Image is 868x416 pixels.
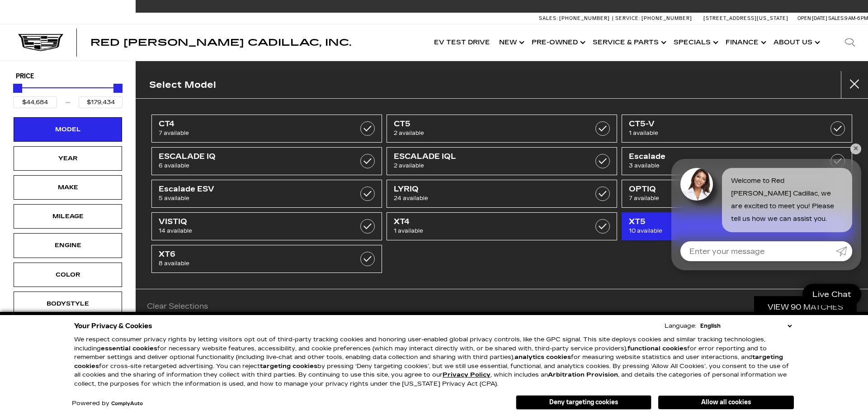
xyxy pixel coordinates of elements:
[527,24,588,61] a: Pre-Owned
[45,124,90,134] div: Model
[629,161,812,170] span: 3 available
[539,15,558,21] span: Sales:
[45,182,90,192] div: Make
[14,263,122,287] div: ColorColor
[394,217,577,226] span: XT4
[669,24,721,61] a: Specials
[45,211,90,221] div: Mileage
[769,24,823,61] a: About Us
[74,335,794,388] p: We respect consumer privacy rights by letting visitors opt out of third-party tracking cookies an...
[159,226,342,235] span: 14 available
[629,129,812,138] span: 1 available
[13,96,57,108] input: Minimum
[797,15,827,21] span: Open [DATE]
[387,212,617,240] a: XT41 available
[754,296,857,318] a: View 90 Matches
[622,212,852,240] a: XT510 available
[429,24,495,61] a: EV Test Drive
[14,146,122,171] div: YearYear
[13,84,22,93] div: Minimum Price
[151,147,382,175] a: ESCALADE IQ6 available
[113,84,123,93] div: Maximum Price
[629,185,812,194] span: OPTIQ
[615,15,640,21] span: Service:
[387,115,617,143] a: CT52 available
[159,120,342,129] span: CT4
[808,289,856,300] span: Live Chat
[159,152,342,161] span: ESCALADE IQ
[622,180,852,208] a: OPTIQ7 available
[844,15,868,21] span: 9 AM-6 PM
[627,345,687,352] strong: functional cookies
[680,241,836,261] input: Enter your message
[14,233,122,258] div: EngineEngine
[151,212,382,240] a: VISTIQ14 available
[159,194,342,203] span: 5 available
[149,77,216,92] h2: Select Model
[79,96,123,108] input: Maximum
[13,81,123,108] div: Price
[18,34,63,51] img: Cadillac Dark Logo with Cadillac White Text
[612,16,694,21] a: Service: [PHONE_NUMBER]
[665,323,696,329] div: Language:
[394,185,577,194] span: LYRIQ
[14,175,122,200] div: MakeMake
[836,241,852,261] a: Submit
[159,161,342,170] span: 6 available
[629,217,812,226] span: XT5
[151,180,382,208] a: Escalade ESV5 available
[159,259,342,268] span: 8 available
[394,129,577,138] span: 2 available
[159,217,342,226] span: VISTIQ
[45,240,90,250] div: Engine
[802,284,861,305] a: Live Chat
[443,371,491,378] a: Privacy Policy
[159,129,342,138] span: 7 available
[722,168,852,232] div: Welcome to Red [PERSON_NAME] Cadillac, we are excited to meet you! Please tell us how we can assi...
[394,194,577,203] span: 24 available
[539,16,612,21] a: Sales: [PHONE_NUMBER]
[495,24,527,61] a: New
[16,72,120,81] h5: Price
[147,302,208,313] a: Clear Selections
[514,354,571,361] strong: analytics cookies
[629,152,812,161] span: Escalade
[260,363,317,370] strong: targeting cookies
[394,152,577,161] span: ESCALADE IQL
[721,24,769,61] a: Finance
[151,245,382,273] a: XT68 available
[642,15,692,21] span: [PHONE_NUMBER]
[45,299,90,309] div: Bodystyle
[72,401,143,406] div: Powered by
[159,185,342,194] span: Escalade ESV
[387,180,617,208] a: LYRIQ24 available
[394,120,577,129] span: CT5
[622,115,852,143] a: CT5-V1 available
[14,117,122,142] div: ModelModel
[159,250,342,259] span: XT6
[151,115,382,143] a: CT47 available
[45,153,90,163] div: Year
[14,204,122,229] div: MileageMileage
[658,396,794,409] button: Allow all cookies
[680,168,713,201] img: Agent profile photo
[394,226,577,235] span: 1 available
[516,395,651,410] button: Deny targeting cookies
[629,194,812,203] span: 7 available
[101,345,157,352] strong: essential cookies
[74,320,152,332] span: Your Privacy & Cookies
[394,161,577,170] span: 2 available
[559,15,610,21] span: [PHONE_NUMBER]
[698,321,794,330] select: Language Select
[45,270,90,280] div: Color
[548,371,618,378] strong: Arbitration Provision
[111,401,143,406] a: ComplyAuto
[828,15,844,21] span: Sales:
[14,292,122,316] div: BodystyleBodystyle
[703,15,788,21] a: [STREET_ADDRESS][US_STATE]
[629,120,812,129] span: CT5-V
[74,354,783,370] strong: targeting cookies
[387,147,617,175] a: ESCALADE IQL2 available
